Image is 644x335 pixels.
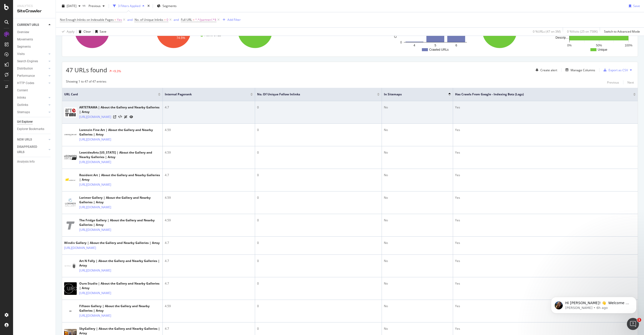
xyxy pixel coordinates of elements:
span: Segments [163,4,177,8]
span: ^.*/partner/.*$ [195,16,216,23]
a: Outlinks [17,102,47,108]
div: 4.7 [165,105,253,110]
button: Previous [87,2,107,10]
div: Outlinks [17,102,28,108]
a: [URL][DOMAIN_NAME] [79,137,111,142]
span: No. of Unique Inlinks [135,18,163,22]
div: Yes [455,304,636,308]
iframe: Intercom live chat [627,318,639,330]
img: main image [64,129,77,141]
text: Unique [598,48,607,51]
span: No. of Unique Follow Inlinks [257,92,370,97]
div: No [384,281,451,286]
div: Yes [455,281,636,286]
div: Analytics [17,4,52,8]
div: Movements [17,37,33,42]
div: Ouro Studio | About the Gallery and Nearby Galleries | Artsy [79,281,160,290]
div: Apply [67,29,74,34]
div: Switch to Advanced Mode [604,29,640,34]
a: Performance [17,73,47,79]
a: Url Explorer [17,119,52,124]
div: Yes [455,173,636,177]
span: 2025 Aug. 28th [67,4,76,8]
div: ARTETRAMA | About the Gallery and Nearby Galleries | Artsy [79,105,160,114]
div: Sitemaps [17,110,30,115]
div: 3 Filters Applied [118,4,140,8]
div: 0 % Visits ( 25 on 758K ) [567,29,598,34]
img: main image [64,155,77,160]
a: Distribution [17,66,47,71]
div: and [127,18,133,22]
div: 4.7 [165,241,253,245]
a: Overview [17,30,52,35]
div: 4.59 [165,195,253,200]
a: NEW URLS [17,137,47,142]
a: Movements [17,37,52,42]
div: Create alert [540,68,557,72]
div: No [384,195,451,200]
img: main image [64,177,77,183]
div: Yes [455,128,636,132]
span: Internal Pagerank [165,92,243,97]
span: = [164,18,166,22]
div: times [146,4,151,9]
div: 0 [257,195,380,200]
a: [URL][DOMAIN_NAME] [79,227,111,232]
div: No [384,105,451,110]
div: 0 [257,259,380,263]
div: HTTP Codes [17,81,34,86]
a: CURRENT URLS [17,22,47,28]
a: Search Engines [17,59,47,64]
div: 0 [257,304,380,308]
div: No [384,128,451,132]
text: Crawled URLs [394,19,397,38]
a: [URL][DOMAIN_NAME] [79,268,111,273]
a: [URL][DOMAIN_NAME] [64,245,96,250]
div: Url Explorer [17,119,33,124]
a: Segments [17,44,52,49]
text: 0 [400,41,402,44]
div: Next [627,80,634,85]
div: Yes [455,241,636,245]
div: +9.3% [112,69,121,73]
div: Segments [17,44,31,49]
div: Lorenzin Fine Art | About the Gallery and Nearby Galleries | Artsy [79,128,160,137]
div: A chart. [555,9,634,53]
div: Previous [607,80,619,85]
div: 4.59 [165,150,253,155]
span: Previous [87,4,101,8]
span: = [193,18,194,22]
div: No [384,326,451,331]
span: vs [83,3,87,8]
p: Message from Laura, sent 6h ago [22,19,87,24]
div: Add Filter [227,18,241,22]
button: Add Filter [221,17,241,23]
div: Yes [455,105,636,110]
div: Content [17,88,28,93]
div: 4.59 [165,128,253,132]
span: 1 [637,318,641,322]
div: 0 [257,218,380,223]
div: No [384,150,451,155]
a: Visits [17,51,47,57]
div: 0 [257,150,380,155]
div: No [384,304,451,308]
div: Explorer Bookmarks [17,126,44,132]
a: AI Url Details [124,114,128,119]
div: DISAPPEARED URLS [17,144,43,155]
text: 0% [567,44,572,47]
div: NEW URLS [17,137,32,142]
a: [URL][DOMAIN_NAME] [79,182,111,187]
button: Previous [607,79,619,85]
iframe: Intercom notifications message [543,286,644,321]
span: URL Card [64,92,157,97]
a: [URL][DOMAIN_NAME] [79,291,111,296]
span: Yes [117,16,122,23]
span: 47 URLs found [66,66,107,74]
button: Next [627,79,634,85]
div: Windiv Gallery | About the Gallery and Nearby Galleries | Artsy [64,241,160,245]
button: View HTML Source [118,115,122,119]
div: Yes [455,195,636,200]
div: 4.59 [165,304,253,308]
div: 0 [257,173,380,177]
